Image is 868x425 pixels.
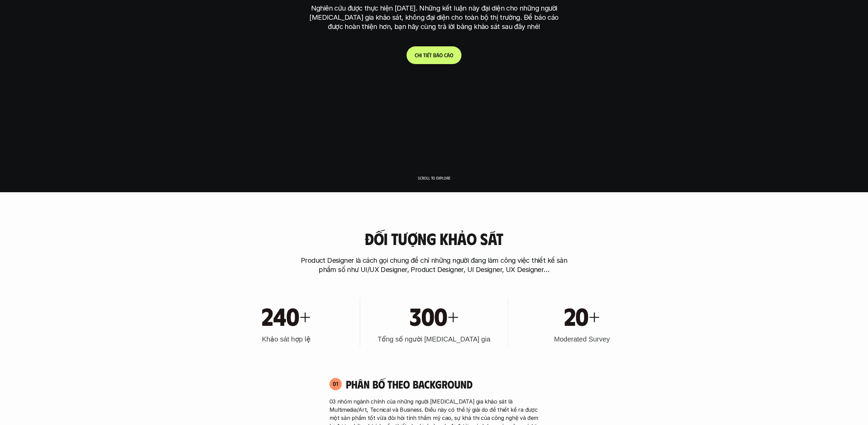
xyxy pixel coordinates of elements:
span: i [421,52,422,58]
p: Nghiên cứu được thực hiện [DATE]. Những kết luận này đại diện cho những người [MEDICAL_DATA] gia ... [306,4,562,31]
h1: 20+ [564,301,600,330]
span: o [450,52,453,58]
span: C [415,52,417,58]
h3: Đối tượng khảo sát [365,230,503,248]
span: t [423,52,426,58]
span: o [439,52,443,58]
span: h [417,52,421,58]
span: á [436,52,439,58]
p: Scroll to explore [418,176,450,180]
span: t [429,52,432,58]
h3: Moderated Survey [554,334,609,344]
h1: 300+ [410,301,458,330]
h3: Khảo sát hợp lệ [262,334,310,344]
h1: 240+ [262,301,310,330]
p: 01 [333,381,338,386]
span: c [444,52,447,58]
p: Product Designer là cách gọi chung để chỉ những người đang làm công việc thiết kế sản phẩm số như... [298,256,571,274]
h4: Phân bố theo background [346,378,539,391]
span: b [433,52,436,58]
span: á [447,52,450,58]
h3: Tổng số người [MEDICAL_DATA] gia [378,334,490,344]
span: ế [427,52,429,58]
span: i [426,52,427,58]
a: Chitiếtbáocáo [407,46,461,64]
